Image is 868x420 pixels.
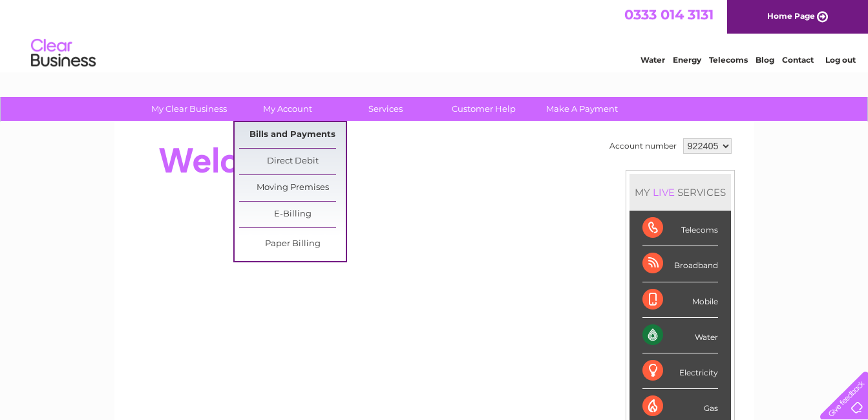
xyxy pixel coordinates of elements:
[640,55,665,65] a: Water
[30,34,96,73] img: logo.png
[673,55,701,65] a: Energy
[642,211,718,246] div: Telecoms
[239,202,346,227] a: E-Billing
[642,318,718,353] div: Water
[642,282,718,318] div: Mobile
[430,97,537,121] a: Customer Help
[756,55,774,65] a: Blog
[650,186,677,198] div: LIVE
[606,135,680,157] td: Account number
[239,122,346,148] a: Bills and Payments
[642,353,718,389] div: Electricity
[239,231,346,257] a: Paper Billing
[136,97,242,121] a: My Clear Business
[642,246,718,282] div: Broadband
[624,6,714,23] a: 0333 014 3131
[709,55,748,65] a: Telecoms
[234,97,341,121] a: My Account
[630,174,731,211] div: MY SERVICES
[129,7,740,63] div: Clear Business is a trading name of Verastar Limited (registered in [GEOGRAPHIC_DATA] No. 3667643...
[529,97,635,121] a: Make A Payment
[782,55,814,65] a: Contact
[239,149,346,174] a: Direct Debit
[239,175,346,201] a: Moving Premises
[332,97,439,121] a: Services
[825,55,856,65] a: Log out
